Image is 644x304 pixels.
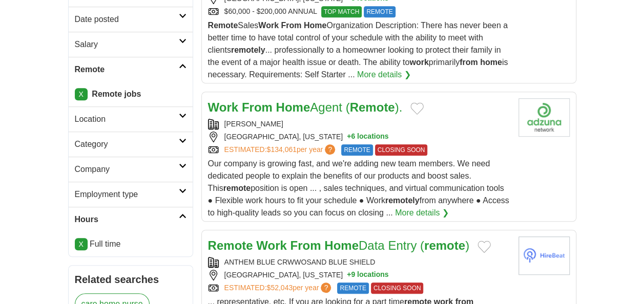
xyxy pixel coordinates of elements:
[69,32,193,57] a: Salary
[321,6,362,17] span: TOP MATCH
[75,38,179,51] h2: Salary
[460,58,478,67] strong: from
[208,257,510,268] div: ANTHEM BLUE CRWWOSAND BLUE SHIELD
[208,132,510,142] div: [GEOGRAPHIC_DATA], [US_STATE]
[375,144,428,156] span: CLOSING SOON
[208,270,510,280] div: [GEOGRAPHIC_DATA], [US_STATE]
[75,138,179,150] h2: Category
[281,21,301,30] strong: From
[69,157,193,182] a: Company
[208,238,469,252] a: Remote Work From HomeData Entry (remote)
[242,100,273,114] strong: From
[347,270,351,280] span: +
[409,58,428,67] strong: work
[231,46,265,54] strong: remotely
[410,102,424,115] button: Add to favorite jobs
[69,182,193,207] a: Employment type
[208,100,403,114] a: Work From HomeAgent (Remote).
[69,132,193,157] a: Category
[256,238,287,252] strong: Work
[364,6,395,17] span: REMOTE
[477,241,491,253] button: Add to favorite jobs
[395,207,449,219] a: More details ❯
[357,69,411,81] a: More details ❯
[518,98,570,137] img: Company logo
[480,58,502,67] strong: home
[69,7,193,32] a: Date posted
[75,213,179,226] h2: Hours
[325,144,335,155] span: ?
[75,238,186,250] li: Full time
[75,163,179,176] h2: Company
[350,100,395,114] strong: Remote
[266,145,296,154] span: $134,061
[337,283,368,294] span: REMOTE
[75,238,88,250] a: X
[75,88,88,100] a: X
[224,283,334,294] a: ESTIMATED:$52,043per year?
[208,119,510,129] div: [PERSON_NAME]
[75,188,179,201] h2: Employment type
[424,238,465,252] strong: remote
[75,63,179,76] h2: Remote
[276,100,310,114] strong: Home
[290,238,321,252] strong: From
[341,144,372,156] span: REMOTE
[324,238,359,252] strong: Home
[371,283,424,294] span: CLOSING SOON
[518,236,570,275] img: Company logo
[304,21,326,30] strong: Home
[75,13,179,26] h2: Date posted
[347,132,388,142] button: +6 locations
[266,284,293,292] span: $52,043
[258,21,279,30] strong: Work
[347,270,388,280] button: +9 locations
[385,196,420,205] strong: remotely
[208,6,510,17] div: $60,000 - $200,000 ANNUAL
[208,238,253,252] strong: Remote
[208,159,509,217] span: Our company is growing fast, and we're adding new team members. We need dedicated people to expla...
[208,21,238,30] strong: Remote
[223,184,251,192] strong: remote
[69,106,193,132] a: Location
[208,21,508,79] span: Sales Organization Description: There has never been a better time to have total control of your ...
[208,100,239,114] strong: Work
[69,57,193,82] a: Remote
[92,90,141,98] strong: Remote jobs
[75,272,186,287] h2: Related searches
[321,283,331,293] span: ?
[75,113,179,125] h2: Location
[224,144,338,156] a: ESTIMATED:$134,061per year?
[69,207,193,232] a: Hours
[347,132,351,142] span: +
